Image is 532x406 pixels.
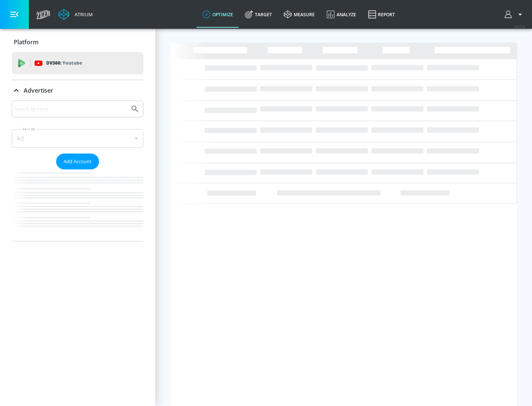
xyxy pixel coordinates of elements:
label: Sort By [21,127,37,131]
div: A-Z [12,129,143,148]
nav: list of Advertiser [12,169,143,241]
p: Advertiser [24,86,53,94]
div: Atrium [72,11,93,18]
p: DV360: [46,59,82,67]
div: Advertiser [12,80,143,101]
div: DV360: Youtube [12,52,143,74]
div: Advertiser [12,100,143,241]
a: Target [239,1,278,28]
p: Platform [14,38,38,46]
a: measure [278,1,321,28]
p: Youtube [62,59,82,67]
span: Add Account [64,157,92,166]
a: Atrium [58,9,93,20]
div: Platform [12,32,143,52]
span: v 4.25.4 [514,24,525,28]
a: optimize [197,1,239,28]
input: Search by name [15,104,127,114]
a: Analyze [321,1,362,28]
a: Report [362,1,401,28]
button: Add Account [56,154,99,169]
